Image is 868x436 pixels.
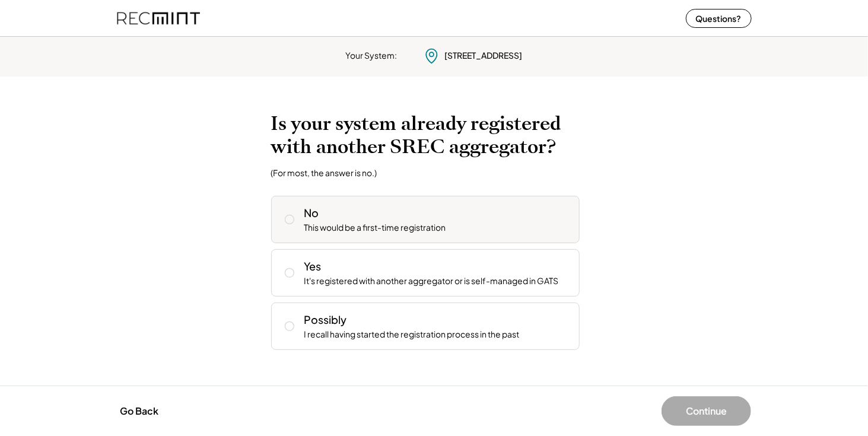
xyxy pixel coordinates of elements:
[304,222,446,234] div: This would be a first-time registration
[304,329,520,340] div: I recall having started the registration process in the past
[116,398,162,424] button: Go Back
[686,9,752,28] button: Questions?
[304,312,347,327] div: Possibly
[445,50,523,62] div: [STREET_ADDRESS]
[304,205,319,220] div: No
[117,2,200,34] img: recmint-logotype%403x%20%281%29.jpeg
[346,50,398,62] div: Your System:
[271,112,597,158] h2: Is your system already registered with another SREC aggregator?
[662,396,751,426] button: Continue
[304,275,559,287] div: It's registered with another aggregator or is self-managed in GATS
[271,167,377,178] div: (For most, the answer is no.)
[304,259,322,273] div: Yes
